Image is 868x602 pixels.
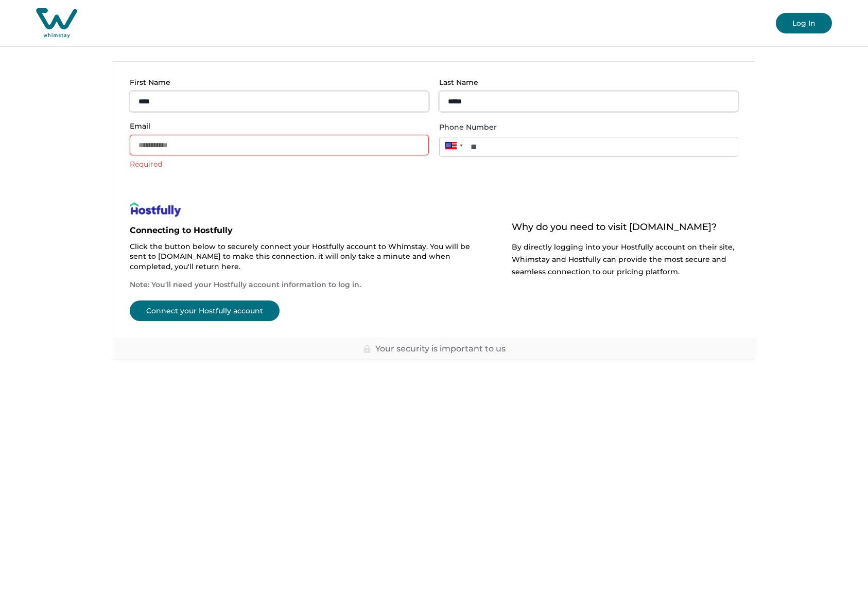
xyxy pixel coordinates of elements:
[439,122,732,133] label: Phone Number
[439,137,466,155] div: United States: + 1
[130,122,423,131] p: Email
[130,202,181,217] img: help-page-image
[776,13,832,33] button: Log In
[130,300,280,321] button: Connect your Hostfully account
[439,78,732,87] p: Last Name
[512,241,738,278] p: By directly logging into your Hostfully account on their site, Whimstay and Hostfully can provide...
[130,78,423,87] p: First Name
[375,344,506,354] p: Your security is important to us
[36,8,77,38] img: Whimstay Host
[130,225,478,236] p: Connecting to Hostfully
[512,222,738,233] p: Why do you need to visit [DOMAIN_NAME]?
[130,242,478,272] p: Click the button below to securely connect your Hostfully account to Whimstay. You will be sent t...
[130,280,478,290] p: Note: You'll need your Hostfully account information to log in.
[130,160,429,169] div: Required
